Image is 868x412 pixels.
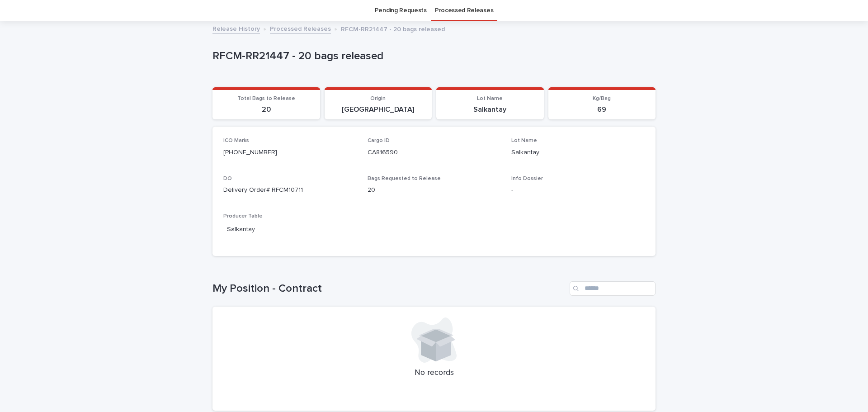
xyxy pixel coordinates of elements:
span: Lot Name [511,138,537,143]
p: RFCM-RR21447 - 20 bags released [341,24,445,33]
p: RFCM-RR21447 - 20 bags released [212,50,652,63]
span: Kg/Bag [593,96,611,101]
span: Producer Table [223,213,263,219]
span: Total Bags to Release [237,96,295,101]
p: 69 [554,105,651,114]
p: [GEOGRAPHIC_DATA] [330,105,427,114]
p: 20 [368,185,501,195]
p: CA816590 [368,148,501,157]
p: Salkantay [511,148,645,157]
h1: My Position - Contract [212,282,566,295]
a: Release History [212,23,260,33]
p: No records [223,368,645,378]
a: Processed Releases [270,23,331,33]
p: 20 [218,105,315,114]
span: ICO Marks [223,138,249,143]
span: DO [223,176,232,181]
p: - [511,185,645,195]
span: Info Dossier [511,176,543,181]
input: Search [570,281,656,296]
a: Salkantay [227,225,255,234]
span: Origin [370,96,386,101]
span: Lot Name [477,96,503,101]
p: Delivery Order# RFCM10711 [223,185,357,195]
p: [PHONE_NUMBER] [223,148,357,157]
span: Bags Requested to Release [368,176,441,181]
span: Cargo ID [368,138,390,143]
p: Salkantay [442,105,538,114]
